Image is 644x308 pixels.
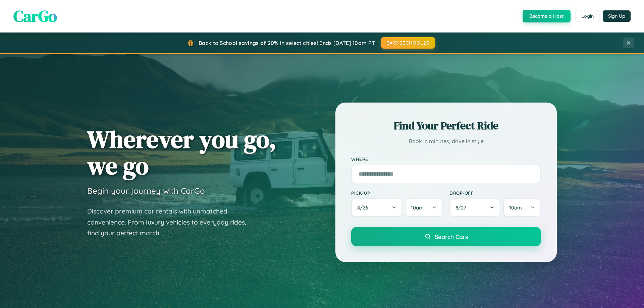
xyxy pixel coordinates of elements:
span: 8 / 27 [455,204,470,211]
p: Discover premium car rentals with unmatched convenience. From luxury vehicles to everyday rides, ... [87,206,255,239]
button: 8/27 [449,198,500,217]
button: Login [576,10,599,22]
h2: Find Your Perfect Ride [351,118,541,133]
label: Where [351,156,541,162]
label: Drop-off [449,190,541,196]
h3: Begin your journey with CarGo [87,186,205,196]
button: Search Cars [351,227,541,246]
button: Become a Host [523,10,571,22]
label: Pick-up [351,190,443,196]
p: Book in minutes, drive in style [351,136,541,146]
button: 10am [405,198,443,217]
button: 10am [503,198,541,217]
h1: Wherever you go, we go [87,126,276,179]
span: Back to School savings of 20% in select cities! Ends [DATE] 10am PT. [199,40,376,46]
span: 8 / 26 [357,204,371,211]
span: Search Cars [435,233,468,240]
span: 10am [411,204,424,211]
button: Sign Up [603,10,631,22]
span: CarGo [13,5,57,27]
button: 8/26 [351,198,402,217]
span: 10am [509,204,522,211]
button: BACK2SCHOOL20 [381,37,435,49]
